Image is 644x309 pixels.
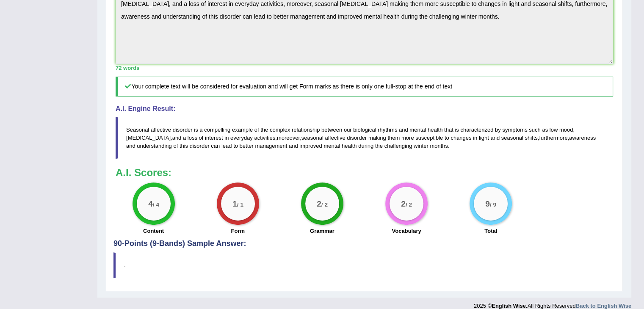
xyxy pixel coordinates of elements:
span: changes [451,135,471,141]
span: the [260,127,268,133]
span: health [342,143,357,149]
span: management [255,143,287,149]
span: of [199,135,204,141]
span: shifts [525,135,537,141]
span: disorder [173,127,193,133]
span: disorder [347,135,367,141]
span: activities [254,135,275,141]
strong: English Wise. [492,303,527,309]
span: them [387,135,400,141]
span: Seasonal [126,127,149,133]
span: our [344,127,352,133]
span: to [445,135,449,141]
span: symptoms [502,127,527,133]
span: awareness [569,135,596,141]
span: months [430,143,448,149]
span: can [211,143,220,149]
span: as [542,127,548,133]
big: 2 [317,199,321,208]
span: complex [270,127,290,133]
span: disorder [190,143,210,149]
span: biological [353,127,376,133]
span: in [224,135,229,141]
span: the [375,143,383,149]
big: 1 [232,199,237,208]
label: Vocabulary [392,227,421,235]
span: and [172,135,182,141]
span: relationship [292,127,320,133]
big: 2 [401,199,406,208]
span: of [173,143,178,149]
span: of [254,127,259,133]
span: characterized [460,127,493,133]
div: 72 words [116,64,613,72]
h4: A.I. Engine Result: [116,105,613,113]
span: example [232,127,253,133]
small: / 2 [321,201,328,208]
span: interest [205,135,223,141]
span: between [321,127,342,133]
span: affective [325,135,345,141]
span: mental [409,127,426,133]
span: health [428,127,442,133]
span: improved [299,143,322,149]
span: compelling [204,127,230,133]
span: mental [323,143,340,149]
span: by [495,127,501,133]
blockquote: . [113,252,615,278]
span: rhythms [378,127,397,133]
span: winter [414,143,428,149]
small: / 4 [152,201,159,208]
span: susceptible [415,135,443,141]
blockquote: , , , , , , . [116,117,613,159]
big: 9 [485,199,490,208]
span: everyday [230,135,253,141]
span: furthermore [539,135,567,141]
span: seasonal [301,135,323,141]
span: such [529,127,540,133]
label: Grammar [310,227,334,235]
span: a [199,127,202,133]
span: this [180,143,188,149]
span: loss [188,135,197,141]
span: understanding [137,143,171,149]
span: light [479,135,489,141]
span: and [399,127,408,133]
span: moreover [277,135,300,141]
a: Back to English Wise [576,303,631,309]
span: better [240,143,254,149]
span: during [358,143,373,149]
span: making [368,135,386,141]
span: and [126,143,135,149]
h5: Your complete text will be considered for evaluation and will get Form marks as there is only one... [116,77,613,97]
span: affective [151,127,171,133]
small: / 2 [406,201,412,208]
span: that [444,127,453,133]
span: in [473,135,477,141]
span: a [183,135,186,141]
span: is [194,127,198,133]
span: mood [559,127,573,133]
small: / 9 [490,201,496,208]
span: lead [221,143,232,149]
span: low [550,127,558,133]
span: to [233,143,238,149]
big: 4 [148,199,153,208]
span: and [490,135,500,141]
span: more [401,135,414,141]
label: Form [231,227,245,235]
label: Content [143,227,164,235]
span: is [455,127,459,133]
small: / 1 [237,201,243,208]
span: seasonal [501,135,523,141]
span: [MEDICAL_DATA] [126,135,171,141]
span: challenging [384,143,412,149]
span: and [289,143,298,149]
label: Total [484,227,497,235]
b: A.I. Scores: [116,167,171,178]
